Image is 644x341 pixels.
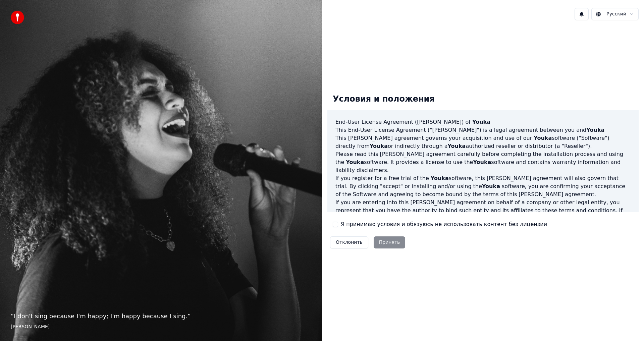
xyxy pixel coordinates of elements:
[11,324,311,330] footer: [PERSON_NAME]
[327,89,440,110] div: Условия и положения
[335,126,631,134] p: This End-User License Agreement ("[PERSON_NAME]") is a legal agreement between you and
[335,118,631,126] h3: End-User License Agreement ([PERSON_NAME]) of
[473,159,491,165] span: Youka
[447,143,466,149] span: Youka
[482,183,500,189] span: Youka
[341,220,547,228] label: Я принимаю условия и обязуюсь не использовать контент без лицензии
[11,311,311,321] p: “ I don't sing because I'm happy; I'm happy because I sing. ”
[431,175,449,181] span: Youka
[472,119,490,125] span: Youka
[335,174,631,198] p: If you register for a free trial of the software, this [PERSON_NAME] agreement will also govern t...
[335,134,631,150] p: This [PERSON_NAME] agreement governs your acquisition and use of our software ("Software") direct...
[335,198,631,231] p: If you are entering into this [PERSON_NAME] agreement on behalf of a company or other legal entit...
[534,135,552,141] span: Youka
[346,159,364,165] span: Youka
[335,150,631,174] p: Please read this [PERSON_NAME] agreement carefully before completing the installation process and...
[586,127,604,133] span: Youka
[330,236,368,248] button: Отклонить
[11,11,24,24] img: youka
[370,143,388,149] span: Youka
